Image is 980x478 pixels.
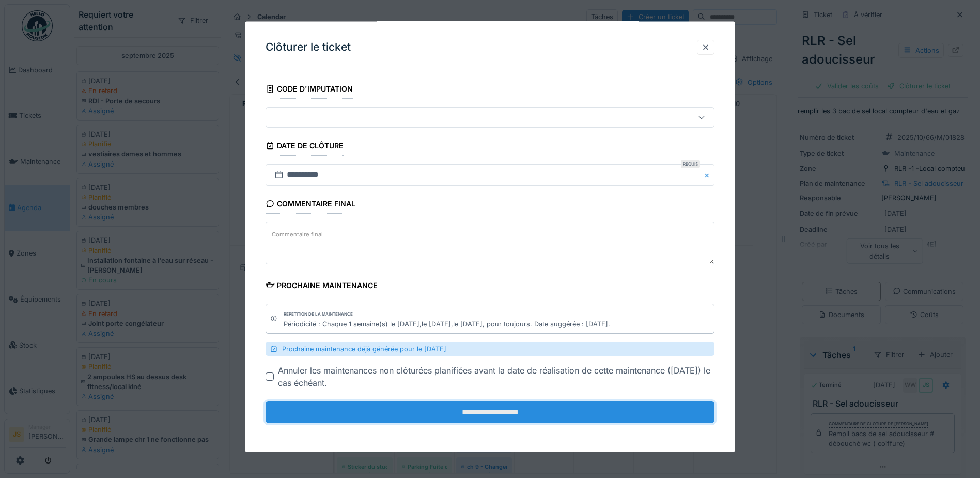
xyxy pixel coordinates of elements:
div: Date de clôture [266,138,344,156]
div: Répétition de la maintenance [284,310,353,318]
button: Close [703,164,714,186]
div: Périodicité : Chaque 1 semaine(s) le [DATE],le [DATE],le [DATE], pour toujours. Date suggérée : [... [284,319,610,329]
div: Annuler les maintenances non clôturées planifiées avant la date de réalisation de cette maintenan... [278,364,714,389]
div: Commentaire final [266,196,355,214]
div: Prochaine maintenance [266,277,378,295]
label: Commentaire final [270,228,325,241]
div: Requis [681,160,700,168]
div: Prochaine maintenance déjà générée pour le [DATE] [266,342,714,356]
h3: Clôturer le ticket [266,41,351,54]
div: Code d'imputation [266,81,353,99]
